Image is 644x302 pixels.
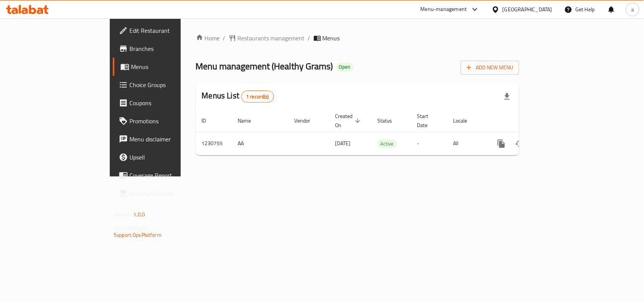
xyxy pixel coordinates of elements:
[232,132,289,155] td: AA
[335,112,363,130] span: Created On
[510,135,529,153] button: Change Status
[129,135,211,144] span: Menu disclaimer
[113,40,217,58] a: Branches
[114,222,148,232] span: Get support on:
[417,112,438,130] span: Start Date
[503,5,552,14] div: [GEOGRAPHIC_DATA]
[467,63,513,72] span: Add New Menu
[202,90,274,103] h2: Menus List
[196,58,333,75] span: Menu management ( Healthy Grams )
[196,34,519,43] nav: breadcrumb
[336,64,354,70] span: Open
[196,109,571,155] table: enhanced table
[113,21,217,40] a: Edit Restaurant
[378,116,402,125] span: Status
[238,116,261,125] span: Name
[131,62,211,71] span: Menus
[308,34,310,43] li: /
[113,148,217,166] a: Upsell
[113,76,217,94] a: Choice Groups
[335,138,351,148] span: [DATE]
[421,5,467,14] div: Menu-management
[113,58,217,76] a: Menus
[113,166,217,184] a: Coverage Report
[447,132,486,155] td: All
[492,135,510,153] button: more
[129,98,211,107] span: Coupons
[202,116,216,125] span: ID
[223,34,226,43] li: /
[336,63,354,72] div: Open
[378,140,397,148] span: Active
[129,80,211,89] span: Choice Groups
[241,93,274,100] span: 1 record(s)
[133,210,145,219] span: 1.0.0
[323,34,340,43] span: Menus
[129,26,211,35] span: Edit Restaurant
[113,94,217,112] a: Coupons
[238,34,305,43] span: Restaurants management
[229,34,305,43] a: Restaurants management
[129,189,211,198] span: Grocery Checklist
[295,116,320,125] span: Vendor
[411,132,447,155] td: -
[113,184,217,202] a: Grocery Checklist
[378,139,397,148] div: Active
[129,153,211,162] span: Upsell
[486,109,571,132] th: Actions
[498,87,516,106] div: Export file
[129,44,211,53] span: Branches
[113,130,217,148] a: Menu disclaimer
[631,5,634,14] span: a
[114,210,132,219] span: Version:
[453,116,477,125] span: Locale
[129,117,211,126] span: Promotions
[241,90,274,103] div: Total records count
[461,61,519,75] button: Add New Menu
[113,112,217,130] a: Promotions
[114,230,161,240] a: Support.OpsPlatform
[129,171,211,180] span: Coverage Report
